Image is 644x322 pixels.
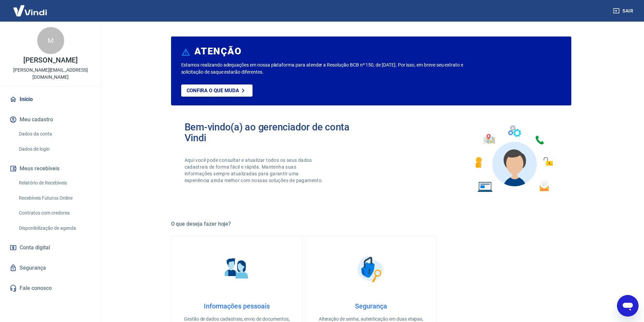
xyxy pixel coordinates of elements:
[8,281,93,296] a: Fale conosco
[16,221,93,235] a: Disponibilização de agenda
[8,240,93,255] a: Conta digital
[16,142,93,156] a: Dados de login
[181,84,253,97] a: Confira o que muda
[612,5,636,17] button: Sair
[185,157,325,184] p: Aqui você pode consultar e atualizar todos os seus dados cadastrais de forma fácil e rápida. Mant...
[187,88,239,94] p: Confira o que muda
[20,243,50,252] span: Conta digital
[194,48,241,55] h6: ATENÇÃO
[16,127,93,141] a: Dados da conta
[617,295,639,317] iframe: Botão para abrir a janela de mensagens, conversa em andamento
[5,67,96,81] p: [PERSON_NAME][EMAIL_ADDRESS][DOMAIN_NAME]
[16,191,93,205] a: Recebíveis Futuros Online
[8,0,52,21] img: Vindi
[182,302,291,310] h4: Informações pessoais
[181,61,485,76] p: Estamos realizando adequações em nossa plataforma para atender a Resolução BCB nº 150, de [DATE]....
[185,122,371,143] h2: Bem-vindo(a) ao gerenciador de conta Vindi
[354,252,388,286] img: Segurança
[37,27,64,54] div: M
[8,161,93,176] button: Meus recebíveis
[220,252,254,286] img: Informações pessoais
[469,122,558,196] img: Imagem de um avatar masculino com diversos icones exemplificando as funcionalidades do gerenciado...
[171,221,571,227] h5: O que deseja fazer hoje?
[16,206,93,220] a: Contratos com credores
[16,176,93,190] a: Relatório de Recebíveis
[316,302,426,310] h4: Segurança
[8,112,93,127] button: Meu cadastro
[23,57,77,64] p: [PERSON_NAME]
[8,261,93,275] a: Segurança
[8,92,93,107] a: Início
